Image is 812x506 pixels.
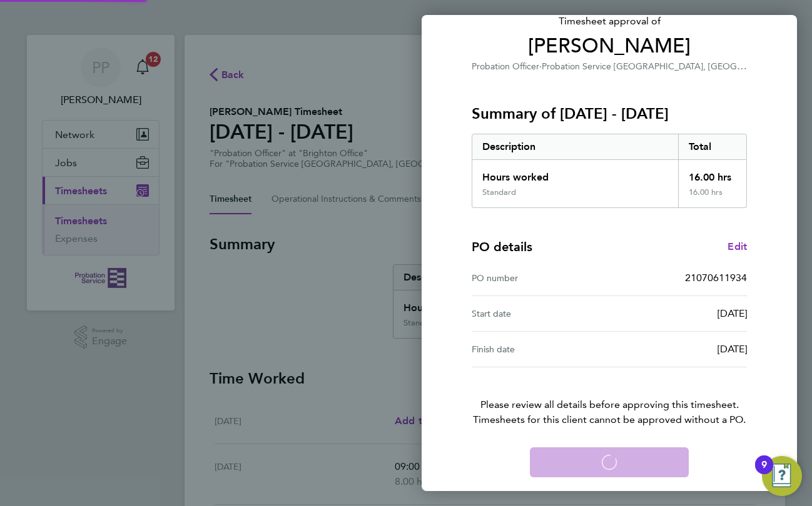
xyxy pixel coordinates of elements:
[609,306,747,321] div: [DATE]
[472,134,678,159] div: Description
[457,412,762,427] span: Timesheets for this client cannot be approved without a PO.
[678,134,747,159] div: Total
[685,272,747,284] span: 21070611934
[472,104,747,124] h3: Summary of [DATE] - [DATE]
[472,134,747,208] div: Summary of 25 - 31 Aug 2025
[472,160,678,187] div: Hours worked
[728,239,747,254] a: Edit
[457,367,762,427] p: Please review all details before approving this timesheet.
[482,187,516,197] div: Standard
[472,342,609,357] div: Finish date
[472,34,747,59] span: [PERSON_NAME]
[678,160,747,187] div: 16.00 hrs
[472,238,532,255] h4: PO details
[539,61,542,72] span: ·
[472,306,609,321] div: Start date
[678,187,747,207] div: 16.00 hrs
[472,14,747,29] span: Timesheet approval of
[728,241,747,252] span: Edit
[472,270,609,285] div: PO number
[472,61,539,72] span: Probation Officer
[762,456,802,496] button: Open Resource Center, 9 new notifications
[761,465,767,481] div: 9
[609,342,747,357] div: [DATE]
